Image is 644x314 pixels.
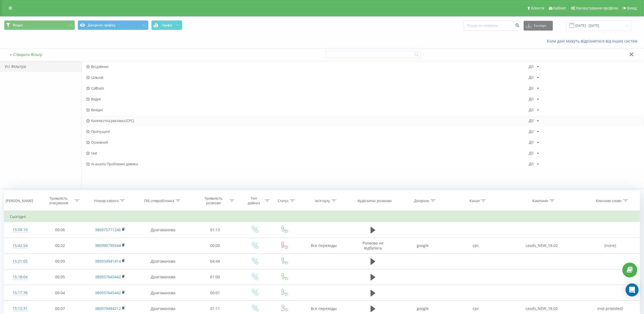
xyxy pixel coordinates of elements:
[151,20,182,30] button: Графік
[529,97,534,101] div: Дії
[78,20,148,30] button: Джерела трафіку
[36,238,85,253] td: 00:32
[10,287,30,298] div: 15:17:36
[86,108,529,112] span: Вихідні
[529,162,534,166] div: Дії
[36,253,85,269] td: 00:09
[358,199,392,203] div: Аудіозапис розмови
[94,199,118,203] div: Номер клієнта
[0,61,81,72] div: Усі Фільтри
[136,253,190,269] td: Драгоманова
[86,86,529,90] span: Callback
[553,6,567,10] span: Кабінет
[450,238,503,253] td: cpc
[190,253,239,269] td: 04:44
[278,199,289,203] div: Статус
[95,227,121,232] a: 380975771246
[86,97,529,101] span: Вхідні
[199,196,228,205] div: Тривалість розмови
[36,269,85,285] td: 00:05
[86,162,529,166] span: AI-аналіз. Проблемні дзвінки
[144,199,174,203] div: ПІБ співробітника
[95,259,121,264] a: 380934941414
[596,199,622,203] div: Ключове слово
[95,243,121,248] a: 380990799344
[86,151,529,155] span: test
[136,222,190,238] td: Драгоманова
[13,23,23,27] span: Вхідні
[529,140,534,144] div: Дії
[6,199,33,203] div: [PERSON_NAME]
[86,65,529,68] span: Всі дзвінки
[397,238,450,253] td: google
[315,199,330,203] div: Ім'я пулу
[136,285,190,301] td: Драгоманова
[36,222,85,238] td: 00:06
[86,119,529,123] span: Контекстна реклама (CPC)
[4,211,640,222] td: Сьогодні
[162,23,172,27] span: Графік
[581,238,640,253] td: (none)
[529,108,534,112] div: Дії
[95,290,121,295] a: 380937645442
[44,196,73,205] div: Тривалість очікування
[95,306,121,311] a: 380979484212
[10,256,30,267] div: 15:21:05
[95,274,121,279] a: 380937645442
[362,240,384,250] span: Розмова не відбулась
[524,21,553,31] button: Експорт
[36,285,85,301] td: 00:04
[531,6,544,10] span: Клієнти
[529,119,534,123] div: Дії
[626,283,639,296] div: Open Intercom Messenger
[576,6,618,10] span: Налаштування профілю
[190,222,239,238] td: 01:13
[298,238,349,253] td: Все переходы
[10,224,30,235] div: 15:58:10
[10,272,30,282] div: 15:18:04
[533,199,548,203] div: Кампанія
[547,38,640,44] a: Коли дані можуть відрізнятися вiд інших систем
[470,199,480,203] div: Канал
[190,285,239,301] td: 00:01
[464,21,521,31] input: Пошук за номером
[136,269,190,285] td: Драгоманова
[245,196,263,205] div: Тип дзвінка
[529,130,534,133] div: Дії
[627,6,637,10] span: Вихід
[529,65,534,68] div: Дії
[190,269,239,285] td: 01:00
[529,151,534,155] div: Дії
[4,20,75,30] button: Вхідні
[86,140,529,144] span: Основний
[529,75,534,79] div: Дії
[86,130,529,133] span: Пропущені
[502,238,581,253] td: Leads_NEW_18.02
[10,303,30,314] div: 15:12:31
[10,240,30,251] div: 15:42:54
[628,52,636,58] button: Закрити
[414,199,429,203] div: Джерело
[8,52,44,57] button: + Створити Фільтр
[190,238,239,253] td: 00:00
[529,86,534,90] div: Дії
[86,75,529,79] span: Цільові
